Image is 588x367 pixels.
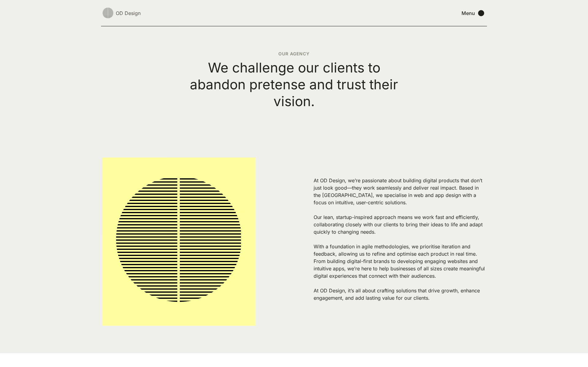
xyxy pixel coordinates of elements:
[179,59,409,110] h1: We challenge our clients to abandon pretense and trust their vision.
[462,10,475,16] div: Menu
[116,9,141,17] div: OD Design
[179,51,409,57] div: Our Agency
[462,10,485,16] div: menu
[314,177,485,302] p: At OD Design, we’re passionate about building digital products that don’t just look good—they wor...
[103,8,141,18] a: OD Design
